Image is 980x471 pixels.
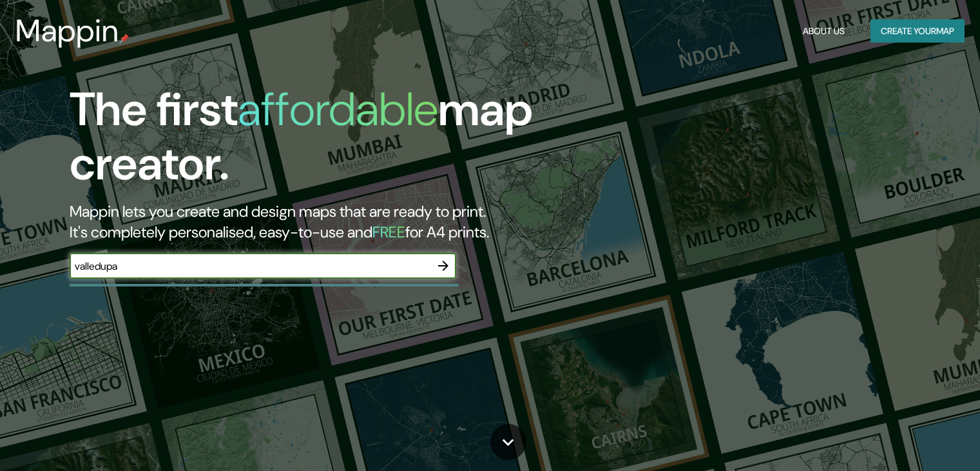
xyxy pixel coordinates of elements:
h1: The first map creator. [70,83,560,201]
h5: FREE [372,222,405,242]
h1: affordable [238,79,438,139]
h3: Mappin [15,13,119,49]
img: mappin-pin [119,34,130,44]
input: Choose your favourite place [70,259,430,274]
h2: Mappin lets you create and design maps that are ready to print. It's completely personalised, eas... [70,201,560,243]
button: Create yourmap [870,19,965,43]
button: About Us [798,19,850,43]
